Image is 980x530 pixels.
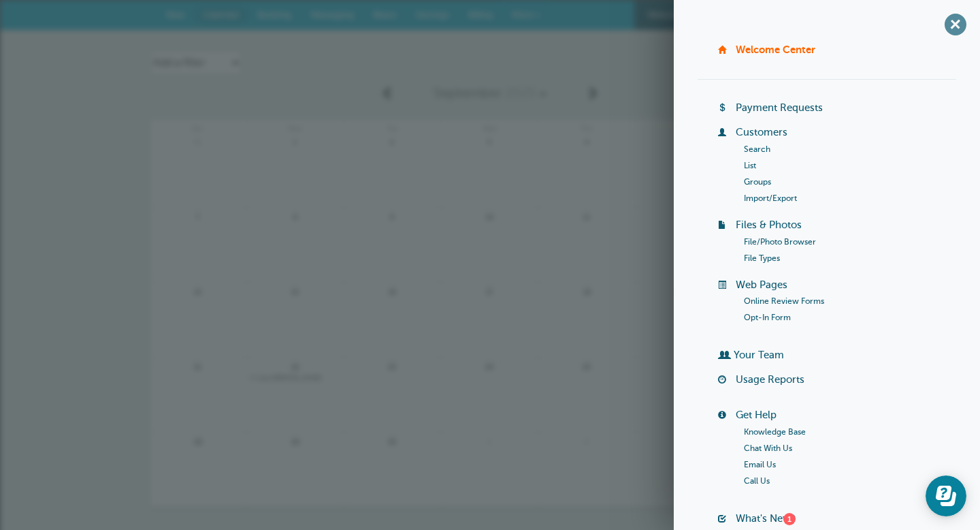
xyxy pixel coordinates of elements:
[289,211,301,221] span: 8
[386,136,398,146] span: 2
[581,436,593,446] span: 2
[736,374,804,385] a: Usage Reports
[581,286,593,296] span: 18
[636,119,732,133] span: Fri
[744,427,806,437] a: Knowledge Base
[203,10,240,20] span: Calendar
[736,409,777,420] a: Get Help
[386,286,398,296] span: 16
[289,136,301,146] span: 1
[195,6,248,24] a: Calendar
[483,436,495,446] span: 1
[344,119,441,133] span: Tue
[744,476,770,486] a: Call Us
[736,102,823,113] a: Payment Requests
[483,211,495,221] span: 10
[483,286,495,296] span: 17
[744,296,824,306] a: Online Review Forms
[505,85,536,101] span: 2025
[289,361,301,371] span: 22
[251,375,340,382] a: 12pm[PERSON_NAME]
[441,119,538,133] span: Wed
[736,219,802,230] a: Files & Photos
[434,85,502,101] span: September
[257,10,291,20] span: Booking
[744,193,797,203] a: Import/Export
[192,211,204,221] span: 7
[166,10,185,20] span: New
[386,211,398,221] span: 9
[483,136,495,146] span: 3
[744,460,776,469] a: Email Us
[736,513,796,524] a: What's New?
[744,144,770,154] a: Search
[251,375,340,382] span: Tuan
[289,286,301,296] span: 15
[247,119,344,133] span: Mon
[736,127,787,138] a: Customers
[744,313,791,322] a: Opt-In Form
[373,10,397,20] span: Blasts
[734,349,784,360] a: Your Team
[483,361,495,371] span: 24
[581,361,593,371] span: 25
[538,119,635,133] span: Thu
[192,136,204,146] span: 31
[192,286,204,296] span: 14
[289,436,301,446] span: 29
[744,177,771,187] a: Groups
[926,476,966,516] iframe: Resource center
[386,361,398,371] span: 23
[581,211,593,221] span: 11
[744,443,792,453] a: Chat With Us
[744,253,780,263] a: File Types
[468,10,493,20] span: Billing
[192,361,204,371] span: 21
[192,436,204,446] span: 28
[744,161,756,170] a: List
[258,375,273,381] span: 12pm
[386,436,398,446] span: 30
[581,136,593,146] span: 4
[744,237,816,247] a: File/Photo Browser
[736,279,787,290] a: Web Pages
[512,10,533,20] span: More
[783,513,796,525] div: 1
[416,10,449,20] span: Settings
[736,44,815,55] a: Welcome Center
[402,78,578,108] a: September 2025
[150,119,246,133] span: Sun
[940,9,970,40] span: +
[310,10,354,20] span: Messaging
